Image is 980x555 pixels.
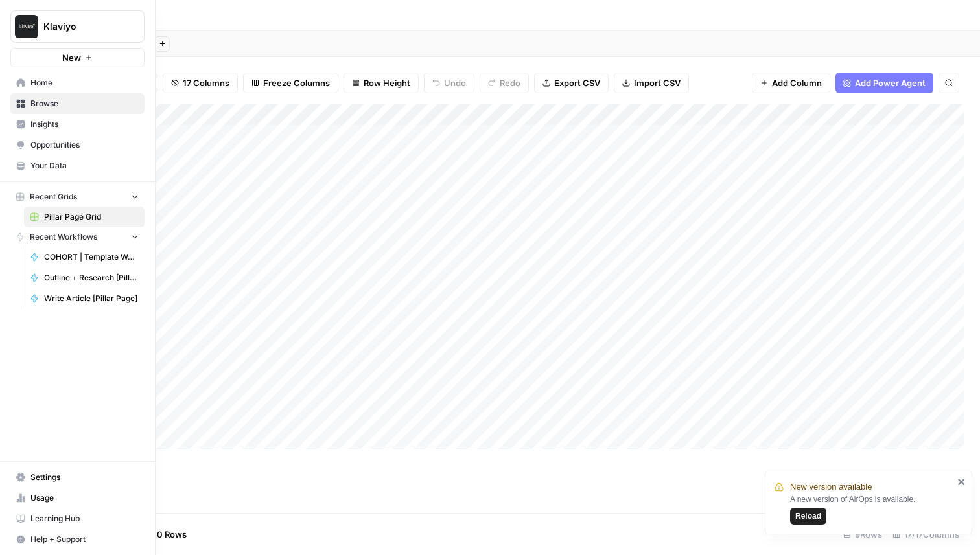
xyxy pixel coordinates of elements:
[534,73,609,93] button: Export CSV
[790,493,953,525] div: A new version of AirOps is available.
[183,76,229,89] span: 17 Columns
[795,510,821,522] span: Reload
[30,471,139,483] span: Settings
[344,73,419,93] button: Row Height
[62,51,81,64] span: New
[554,76,600,89] span: Export CSV
[790,508,826,525] button: Reload
[44,272,139,284] span: Outline + Research [Pillar Page]
[44,251,139,263] span: COHORT | Template Workflow
[30,119,139,130] span: Insights
[10,467,145,488] a: Settings
[752,73,830,93] button: Add Column
[614,73,689,93] button: Import CSV
[10,73,145,93] a: Home
[10,227,145,247] button: Recent Workflows
[634,76,681,89] span: Import CSV
[10,135,145,155] a: Opportunities
[364,76,410,89] span: Row Height
[10,48,145,67] button: New
[24,288,145,309] a: Write Article [Pillar Page]
[15,15,38,38] img: Klaviyo Logo
[480,73,529,93] button: Redo
[10,155,145,176] a: Your Data
[30,160,139,172] span: Your Data
[10,114,145,135] a: Insights
[424,73,474,93] button: Undo
[835,73,933,93] button: Add Power Agent
[10,93,145,114] a: Browse
[444,76,466,89] span: Undo
[24,247,145,267] a: COHORT | Template Workflow
[10,187,145,207] button: Recent Grids
[30,191,77,203] span: Recent Grids
[30,513,139,525] span: Learning Hub
[790,481,872,493] span: New version available
[10,10,145,43] button: Workspace: Klaviyo
[855,76,926,89] span: Add Power Agent
[24,207,145,227] a: Pillar Page Grid
[30,77,139,89] span: Home
[44,211,139,223] span: Pillar Page Grid
[163,73,238,93] button: 17 Columns
[44,293,139,304] span: Write Article [Pillar Page]
[887,524,964,545] div: 17/17 Columns
[30,231,97,243] span: Recent Workflows
[135,528,187,541] span: Add 10 Rows
[30,139,139,151] span: Opportunities
[30,98,139,109] span: Browse
[30,534,139,545] span: Help + Support
[243,73,338,93] button: Freeze Columns
[10,508,145,529] a: Learning Hub
[10,529,145,550] button: Help + Support
[772,76,822,89] span: Add Column
[10,488,145,508] a: Usage
[838,524,887,545] div: 9 Rows
[957,477,966,487] button: close
[43,20,122,33] span: Klaviyo
[500,76,520,89] span: Redo
[24,267,145,288] a: Outline + Research [Pillar Page]
[263,76,330,89] span: Freeze Columns
[30,492,139,504] span: Usage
